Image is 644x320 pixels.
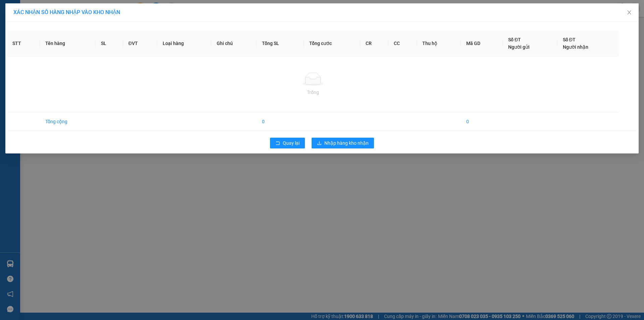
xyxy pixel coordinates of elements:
th: ĐVT [123,31,157,56]
div: Trống [12,89,613,96]
th: Mã GD [461,31,503,56]
button: downloadNhập hàng kho nhận [312,138,374,148]
th: CR [360,31,389,56]
span: Người nhận [563,44,588,50]
th: Loại hàng [157,31,211,56]
span: Người gửi [508,44,530,50]
span: close [627,10,632,15]
span: Số ĐT [508,37,521,42]
th: Tên hàng [40,31,96,56]
td: 0 [461,112,503,131]
span: download [317,141,322,146]
button: rollbackQuay lại [270,138,305,148]
span: Nhập hàng kho nhận [324,139,369,147]
span: rollback [275,141,280,146]
span: XÁC NHẬN SỐ HÀNG NHẬP VÀO KHO NHẬN [13,9,120,15]
th: SL [96,31,123,56]
th: STT [7,31,40,56]
th: Tổng cước [304,31,360,56]
td: Tổng cộng [40,112,96,131]
span: Số ĐT [563,37,576,42]
th: CC [388,31,417,56]
th: Thu hộ [417,31,461,56]
span: Quay lại [283,139,300,147]
th: Ghi chú [211,31,257,56]
button: Close [620,3,639,22]
th: Tổng SL [257,31,304,56]
td: 0 [257,112,304,131]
